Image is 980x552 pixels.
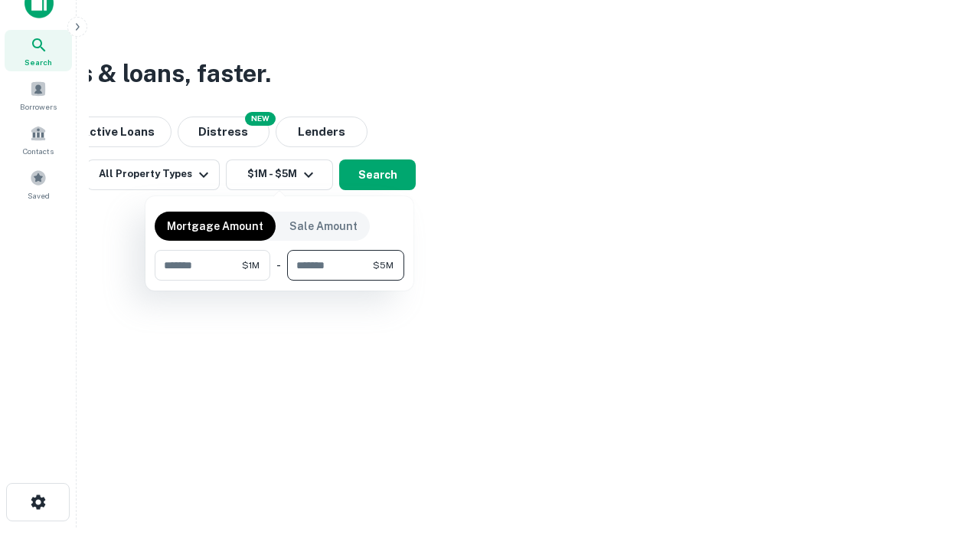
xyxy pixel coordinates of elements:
[373,258,394,272] span: $5M
[276,250,281,281] div: -
[289,218,358,235] p: Sale Amount
[167,218,263,235] p: Mortgage Amount
[242,258,260,272] span: $1M
[903,429,980,503] iframe: Chat Widget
